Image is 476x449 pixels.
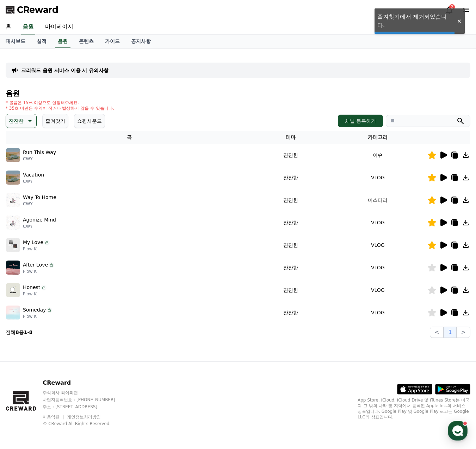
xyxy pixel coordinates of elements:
a: 실적 [31,35,52,48]
p: 잔잔한 [9,116,24,126]
a: 크리워드 음원 서비스 이용 시 유의사항 [21,67,109,74]
a: 이용약관 [43,415,65,419]
p: CWY [23,156,56,162]
p: CWY [23,224,56,229]
td: 잔잔한 [253,234,328,256]
a: 2 [445,6,453,14]
img: music [6,193,20,207]
p: 사업자등록번호 : [PHONE_NUMBER] [43,397,129,403]
strong: 1 [24,329,27,335]
a: 콘텐츠 [73,35,99,48]
button: 채널 등록하기 [338,115,383,127]
p: CReward [43,379,129,387]
p: Flow K [23,291,47,297]
p: Way To Home [23,194,56,201]
button: 쇼핑사운드 [74,114,105,128]
button: > [457,327,470,338]
strong: 8 [29,329,33,335]
button: 즐겨찾기 [42,114,68,128]
button: 잔잔한 [6,114,37,128]
p: CWY [23,201,56,207]
td: 잔잔한 [253,256,328,279]
p: App Store, iCloud, iCloud Drive 및 iTunes Store는 미국과 그 밖의 나라 및 지역에서 등록된 Apple Inc.의 서비스 상표입니다. Goo... [358,397,470,420]
td: 미스터리 [328,189,427,211]
strong: 8 [16,329,19,335]
p: Agonize Mind [23,216,56,224]
a: 마이페이지 [39,20,79,34]
img: music [6,238,20,252]
p: 주식회사 와이피랩 [43,390,129,396]
td: VLOG [328,301,427,324]
img: music [6,306,20,320]
p: Flow K [23,314,52,319]
th: 카테고리 [328,131,427,144]
a: 공지사항 [125,35,156,48]
p: © CReward All Rights Reserved. [43,421,129,426]
p: My Love [23,239,43,246]
p: Run This Way [23,149,56,156]
p: * 35초 미만은 수익이 적거나 발생하지 않을 수 있습니다. [6,105,114,111]
p: Someday [23,306,46,314]
td: 잔잔한 [253,189,328,211]
img: music [6,261,20,275]
td: VLOG [328,211,427,234]
p: Vacation [23,171,44,179]
div: 2 [449,4,455,10]
td: VLOG [328,234,427,256]
td: 잔잔한 [253,211,328,234]
th: 테마 [253,131,328,144]
p: Flow K [23,246,50,252]
h4: 음원 [6,89,470,97]
p: 전체 중 - [6,329,32,336]
img: music [6,283,20,297]
a: 음원 [55,35,70,48]
p: 주소 : [STREET_ADDRESS] [43,404,129,410]
p: After Love [23,261,48,269]
td: VLOG [328,166,427,189]
th: 곡 [6,131,253,144]
span: CReward [17,4,58,15]
a: 음원 [21,20,35,34]
td: 잔잔한 [253,279,328,301]
img: music [6,216,20,230]
a: 가이드 [99,35,125,48]
p: CWY [23,179,44,184]
td: 잔잔한 [253,144,328,166]
a: 개인정보처리방침 [67,415,101,419]
p: Honest [23,284,40,291]
td: VLOG [328,256,427,279]
p: Flow K [23,269,54,274]
td: 이슈 [328,144,427,166]
td: VLOG [328,279,427,301]
td: 잔잔한 [253,301,328,324]
button: 1 [444,327,456,338]
a: CReward [6,4,58,15]
img: music [6,148,20,162]
p: * 볼륨은 15% 이상으로 설정해주세요. [6,100,114,105]
img: music [6,171,20,185]
td: 잔잔한 [253,166,328,189]
button: < [430,327,444,338]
